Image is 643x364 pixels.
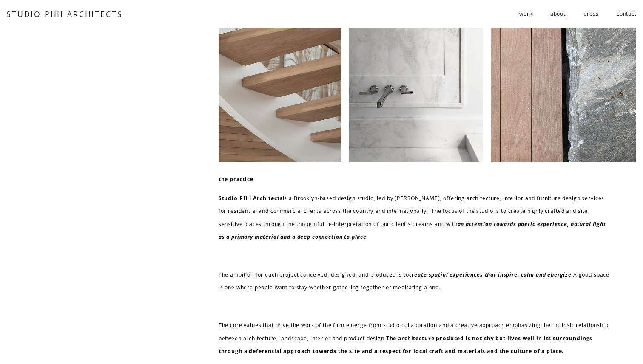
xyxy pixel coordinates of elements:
[219,195,283,202] strong: Studio PHH Architects
[550,7,566,21] a: about
[519,8,532,20] span: work
[367,233,368,240] em: .
[219,335,594,355] strong: The architecture produced is not shy but lives well in its surroundings through a deferential app...
[6,9,122,19] a: STUDIO PHH ARCHITECTS
[572,271,573,278] em: .
[219,175,253,183] strong: the practice
[219,268,610,294] p: The ambition for each project conceived, designed, and produced is to A good space is one where p...
[409,271,572,278] em: create spatial experiences that inspire, calm and energize
[219,192,610,244] p: is a Brooklyn-based design studio, led by [PERSON_NAME], offering architecture, interior and furn...
[583,7,598,21] a: press
[519,7,532,21] a: folder dropdown
[219,319,610,358] p: The core values that drive the work of the firm emerge from studio collaboration and a creative a...
[617,7,637,21] a: contact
